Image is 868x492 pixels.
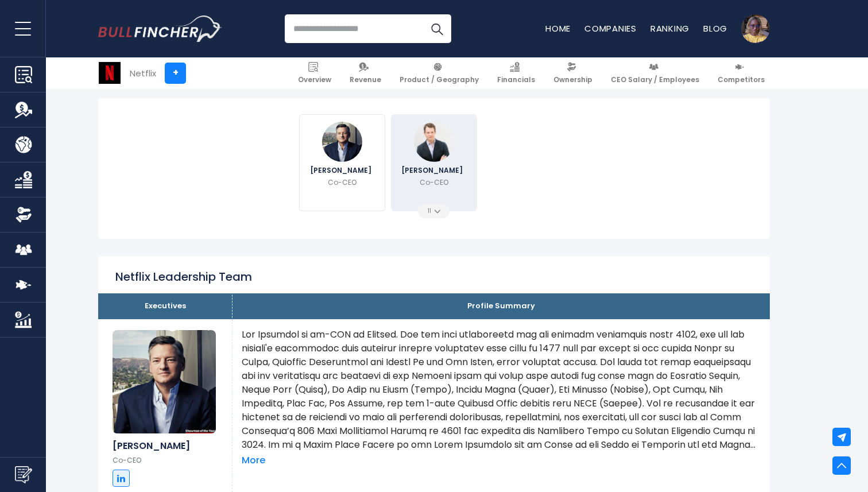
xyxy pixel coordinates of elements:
img: NFLX logo [99,62,121,84]
div: Netflix [130,67,156,80]
span: Ownership [553,75,592,84]
a: Home [545,22,571,34]
a: Go to homepage [98,16,222,42]
h6: [PERSON_NAME] [113,440,218,451]
span: Revenue [350,75,381,84]
a: Product / Geography [394,57,484,89]
a: Greg Peters [PERSON_NAME] Co-CEO 11 [391,114,477,211]
span: Financials [497,75,535,84]
a: Financials [492,57,540,89]
a: Ranking [650,22,689,34]
p: Executives [107,301,223,311]
p: Co-CEO [113,456,218,465]
img: Greg Peters [414,122,454,162]
span: Overview [298,75,331,84]
a: CEO Salary / Employees [606,57,704,89]
img: Ted Sarandos [322,122,362,162]
button: Search [423,14,451,43]
a: Ownership [548,57,598,89]
p: Co-CEO [328,177,356,188]
img: Bullfincher logo [98,16,222,42]
p: Lor Ipsumdol si am-CON ad Elitsed. Doe tem inci utlaboreetd mag ali enimadm veniamquis nostr 4102... [242,328,761,452]
a: Ted Sarandos [PERSON_NAME] Co-CEO [299,114,385,211]
a: Blog [703,22,727,34]
span: Competitors [718,75,765,84]
a: More [242,455,265,467]
a: + [165,63,186,84]
img: Ownership [15,206,32,223]
a: Companies [584,22,637,34]
span: Product / Geography [400,75,479,84]
img: Ted Sarandos [113,330,216,433]
a: Overview [293,57,336,89]
p: Profile Summary [241,301,761,311]
a: Competitors [712,57,770,89]
p: Co-CEO [420,177,448,188]
span: 11 [428,208,435,214]
span: [PERSON_NAME] [310,167,375,174]
span: [PERSON_NAME] [401,167,466,174]
a: Revenue [344,57,386,89]
span: CEO Salary / Employees [611,75,699,84]
h2: Netflix Leadership Team [115,269,252,284]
